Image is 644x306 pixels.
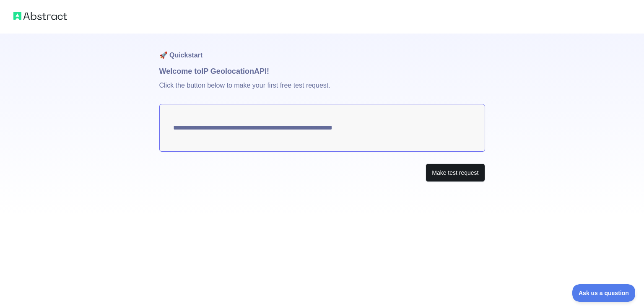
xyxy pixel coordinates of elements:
[13,10,67,22] img: Abstract logo
[426,163,485,182] button: Make test request
[159,65,485,77] h1: Welcome to IP Geolocation API!
[572,284,636,302] iframe: Toggle Customer Support
[159,34,485,65] h1: 🚀 Quickstart
[159,77,485,104] p: Click the button below to make your first free test request.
